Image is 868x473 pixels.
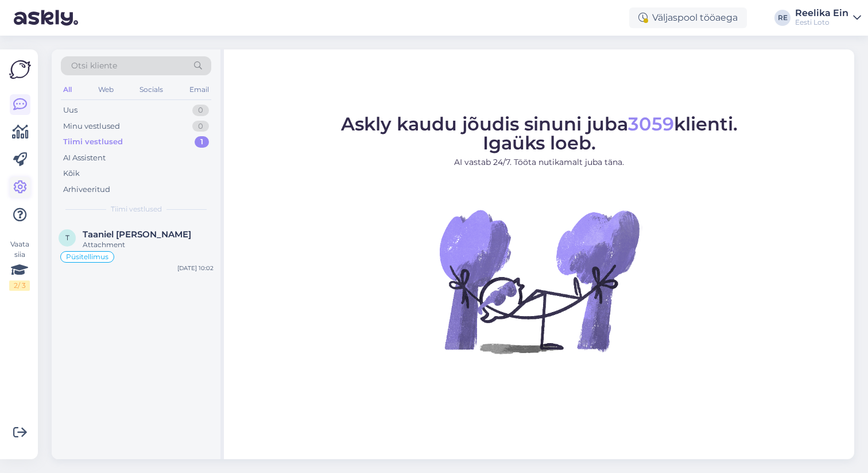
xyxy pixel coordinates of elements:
div: Väljaspool tööaega [629,7,747,28]
div: 1 [195,136,209,148]
span: Püsitellimus [66,253,108,260]
div: 0 [192,105,209,116]
div: Email [187,82,211,97]
div: Minu vestlused [63,121,120,132]
div: RE [774,10,790,26]
a: Reelika EinEesti Loto [795,9,861,27]
div: Socials [137,82,165,97]
span: Taaniel Tippi [83,229,191,240]
span: 3059 [628,113,674,135]
p: AI vastab 24/7. Tööta nutikamalt juba täna. [341,156,738,168]
div: 2 / 3 [9,280,30,291]
div: 0 [192,121,209,132]
img: Askly Logo [9,59,31,80]
div: Uus [63,105,77,116]
div: Kõik [63,168,80,179]
div: Arhiveeritud [63,184,110,195]
div: Eesti Loto [795,18,848,27]
div: AI Assistent [63,152,106,164]
img: No Chat active [436,178,642,384]
span: Askly kaudu jõudis sinuni juba klienti. Igaüks loeb. [341,113,738,154]
span: Tiimi vestlused [111,204,162,214]
div: Vaata siia [9,239,30,291]
div: All [61,82,74,97]
span: T [65,233,69,242]
div: [DATE] 10:02 [177,264,214,272]
div: Reelika Ein [795,9,848,18]
div: Tiimi vestlused [63,136,123,148]
div: Web [96,82,116,97]
div: Attachment [83,240,214,250]
span: Otsi kliente [71,60,117,72]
